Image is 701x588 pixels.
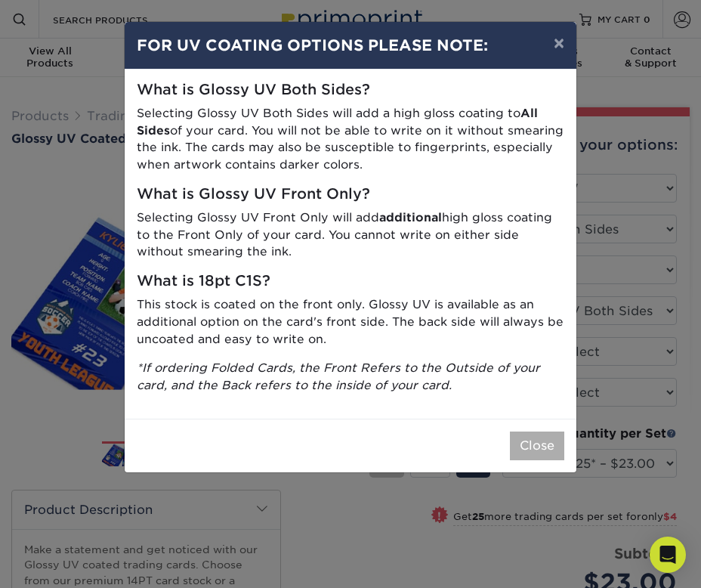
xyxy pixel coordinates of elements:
[137,209,564,261] p: Selecting Glossy UV Front Only will add high gloss coating to the Front Only of your card. You ca...
[137,296,564,348] p: This stock is coated on the front only. Glossy UV is available as an additional option on the car...
[542,22,576,64] button: ×
[379,210,442,224] strong: additional
[510,432,564,460] button: Close
[137,361,540,392] i: *If ordering Folded Cards, the Front Refers to the Outside of your card, and the Back refers to t...
[137,105,564,174] p: Selecting Glossy UV Both Sides will add a high gloss coating to of your card. You will not be abl...
[137,273,564,290] h5: What is 18pt C1S?
[137,186,564,203] h5: What is Glossy UV Front Only?
[137,106,538,138] strong: All Sides
[137,34,564,57] h4: FOR UV COATING OPTIONS PLEASE NOTE:
[650,537,686,573] div: Open Intercom Messenger
[137,82,564,99] h5: What is Glossy UV Both Sides?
